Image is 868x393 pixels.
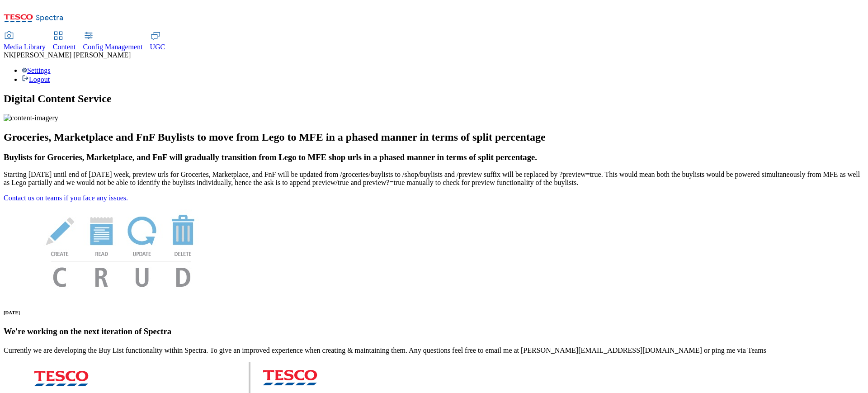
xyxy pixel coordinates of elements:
img: News Image [4,202,239,297]
a: Config Management [83,32,143,51]
h3: Buylists for Groceries, Marketplace, and FnF will gradually transition from Lego to MFE shop urls... [4,152,864,162]
span: Content [53,43,76,51]
a: UGC [150,32,165,51]
h3: We're working on the next iteration of Spectra [4,327,864,336]
span: NK [4,51,14,59]
img: content-imagery [4,114,58,122]
h1: Digital Content Service [4,93,864,105]
span: Config Management [83,43,143,51]
h6: [DATE] [4,310,864,315]
span: UGC [150,43,165,51]
a: Content [53,32,76,51]
h2: Groceries, Marketplace and FnF Buylists to move from Lego to MFE in a phased manner in terms of s... [4,131,864,143]
p: Currently we are developing the Buy List functionality within Spectra. To give an improved experi... [4,346,864,355]
a: Settings [22,66,51,74]
span: [PERSON_NAME] [PERSON_NAME] [14,51,131,59]
a: Media Library [4,32,46,51]
a: Logout [22,76,50,83]
span: Media Library [4,43,46,51]
p: Starting [DATE] until end of [DATE] week, preview urls for Groceries, Marketplace, and FnF will b... [4,170,864,187]
a: Contact us on teams if you face any issues. [4,194,128,202]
